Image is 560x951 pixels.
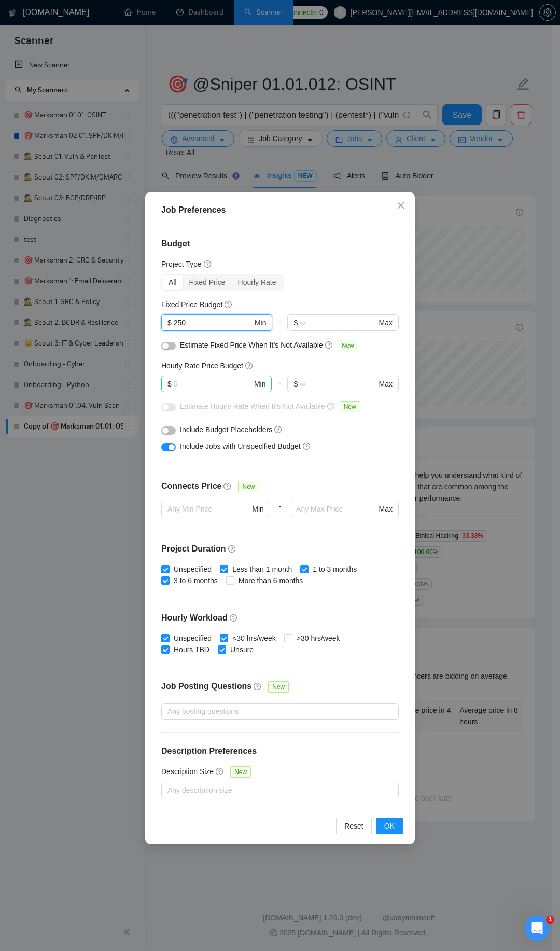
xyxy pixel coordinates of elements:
span: 1 [546,916,554,924]
div: Ask a question [21,226,174,237]
h4: Connects Price [161,480,221,492]
span: Estimate Fixed Price When It’s Not Available [180,341,323,349]
button: Reset [336,818,372,834]
span: Include Budget Placeholders [180,425,272,434]
span: Min [254,378,266,390]
span: question-circle [245,362,254,370]
div: Hourly Rate [232,275,283,290]
span: Min [255,317,267,328]
span: question-circle [325,341,333,349]
div: Close [178,17,197,35]
div: Recent messageProfile image for NazarYou're very welcome! Do you have any other questions I can h... [10,157,197,212]
h4: Description Preferences [161,745,399,757]
span: Estimate Hourly Rate When It’s Not Available [180,402,325,410]
iframe: Intercom live chat [525,916,550,941]
span: Max [379,378,393,390]
div: Recent message [21,166,186,177]
span: question-circle [274,425,283,434]
span: New [268,681,289,693]
input: Any Max Price [296,503,376,515]
div: - [272,376,287,401]
div: Profile image for Nazar [150,17,171,37]
span: Unsure [226,644,258,655]
h5: Description Size [161,766,214,777]
div: Ask a question [10,217,197,245]
span: Unspecified [170,563,216,575]
span: question-circle [327,402,335,410]
input: 0 [174,378,252,390]
input: ∞ [300,378,376,390]
span: Help [173,350,190,357]
span: Messages [60,350,96,357]
span: close [397,201,405,210]
h4: Hourly Workload [161,612,399,624]
h5: Project Type [161,258,202,270]
span: Include Jobs with Unspecified Budget [180,442,301,450]
p: Hi [PERSON_NAME][EMAIL_ADDRESS][DOMAIN_NAME] 👋 [21,74,187,127]
img: Profile image for Viktor [111,17,132,37]
span: You're very welcome! Do you have any other questions I can help with? 😊 [46,182,316,190]
img: logo [21,20,37,36]
div: ✅ How To: Connect your agency to [DOMAIN_NAME] [15,280,192,310]
div: - [272,314,287,339]
span: question-circle [254,682,262,691]
span: Reset [344,820,363,832]
button: Help [156,324,207,365]
div: - [270,501,290,530]
span: 3 to 6 months [170,575,222,586]
span: $ [293,317,298,328]
span: question-circle [223,482,232,490]
h5: Hourly Rate Price Budget [161,360,243,371]
button: Tickets [104,324,156,365]
input: Any Min Price [167,503,250,515]
div: Profile image for Oleksandr [131,17,151,37]
span: question-circle [228,545,236,553]
button: Close [387,192,415,220]
span: $ [167,317,172,328]
h4: Job Posting Questions [161,680,251,693]
span: New [340,401,360,412]
div: • [DATE] [69,192,99,203]
div: Job Preferences [161,204,399,216]
span: Unspecified [170,632,216,644]
span: More than 6 months [234,575,307,586]
span: Less than 1 month [228,563,296,575]
span: question-circle [216,767,224,776]
span: question-circle [225,300,233,309]
h5: Fixed Price Budget [161,299,222,310]
div: ✅ How To: Connect your agency to [DOMAIN_NAME] [21,284,174,306]
span: New [238,481,259,492]
span: New [230,766,251,778]
p: How can we help? [21,127,187,144]
button: Messages [52,324,104,365]
span: Hours TBD [170,644,214,655]
span: $ [293,378,298,390]
span: OK [384,820,395,832]
span: Search for help [21,260,84,271]
div: 🔠 GigRadar Search Syntax: Query Operators for Optimized Job Searches [21,314,174,336]
span: Min [252,503,264,515]
input: 0 [174,317,253,328]
div: Profile image for NazarYou're very welcome! Do you have any other questions I can help with? 😊Naz... [11,173,197,211]
h4: Budget [161,238,399,250]
span: Home [14,350,37,357]
span: Tickets [117,350,143,357]
div: All [162,275,183,290]
span: question-circle [204,260,212,268]
span: Max [379,317,393,328]
button: Search for help [15,255,192,276]
span: question-circle [230,614,238,622]
input: ∞ [300,317,376,328]
button: OK [376,818,403,834]
span: New [338,340,358,351]
span: Max [379,503,393,515]
h4: Project Duration [161,543,399,555]
span: 1 to 3 months [309,563,361,575]
div: 🔠 GigRadar Search Syntax: Query Operators for Optimized Job Searches [15,310,192,340]
div: Fixed Price [183,275,232,290]
span: <30 hrs/week [228,632,280,644]
div: Profile image for Nazar [21,182,42,202]
span: question-circle [303,442,311,450]
span: $ [167,378,172,390]
span: >30 hrs/week [292,632,344,644]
